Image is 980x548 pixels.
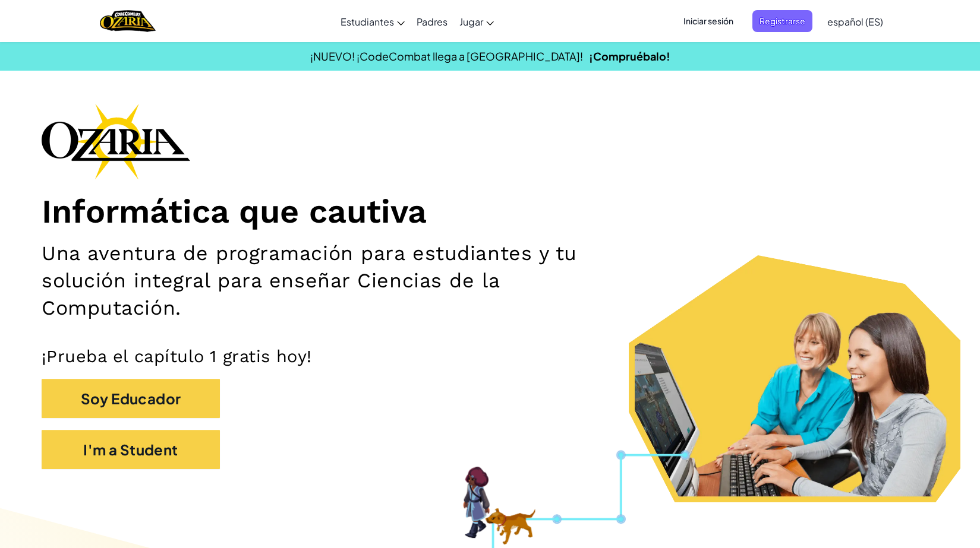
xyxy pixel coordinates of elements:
a: Jugar [453,5,500,37]
h2: Una aventura de programación para estudiantes y tu solución integral para enseñar Ciencias de la ... [42,240,642,322]
a: ¡Compruébalo! [589,49,670,63]
a: Padres [411,5,453,37]
a: Estudiantes [335,5,411,37]
button: Soy Educador [42,379,220,418]
button: I'm a Student [42,430,220,469]
button: Registrarse [752,10,812,32]
p: ¡Prueba el capítulo 1 gratis hoy! [42,346,938,367]
span: español (ES) [827,15,883,28]
button: Iniciar sesión [676,10,740,32]
span: Estudiantes [341,15,394,28]
a: español (ES) [821,5,889,37]
h1: Informática que cautiva [42,191,938,232]
span: Jugar [459,15,483,28]
span: ¡NUEVO! ¡CodeCombat llega a [GEOGRAPHIC_DATA]! [310,49,583,63]
img: Ozaria branding logo [42,103,190,179]
a: Ozaria by CodeCombat logo [100,9,155,33]
img: Home [100,9,155,33]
